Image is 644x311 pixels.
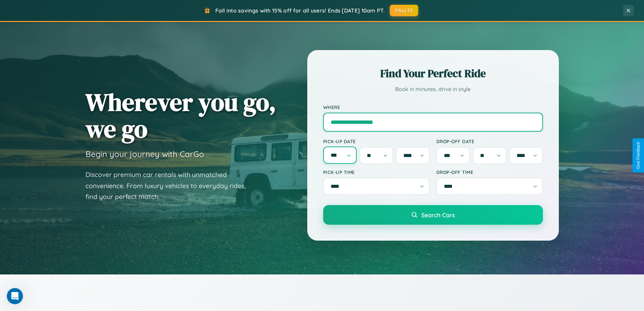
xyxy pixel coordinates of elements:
[86,169,255,202] p: Discover premium car rentals with unmatched convenience. From luxury vehicles to everyday rides, ...
[436,169,543,175] label: Drop-off Time
[390,5,418,16] button: FALL15
[436,138,543,144] label: Drop-off Date
[7,288,23,304] iframe: Intercom live chat
[323,104,543,110] label: Where
[86,89,276,142] h1: Wherever you go, we go
[636,142,641,169] div: Give Feedback
[323,138,430,144] label: Pick-up Date
[215,7,385,14] span: Fall into savings with 15% off for all users! Ends [DATE] 10am PT.
[323,84,543,94] p: Book in minutes, drive in style
[86,149,204,159] h3: Begin your journey with CarGo
[323,66,543,81] h2: Find Your Perfect Ride
[323,169,430,175] label: Pick-up Time
[421,211,455,219] span: Search Cars
[323,205,543,225] button: Search Cars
